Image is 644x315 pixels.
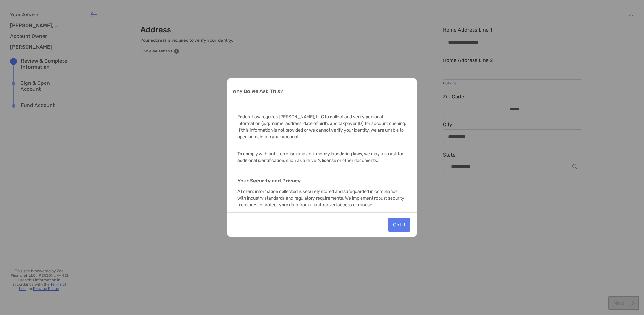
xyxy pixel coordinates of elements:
div: Why Do We Ask This? [227,78,417,237]
h4: Your Security and Privacy [237,178,407,184]
button: Got it [388,218,410,232]
p: Why Do We Ask This? [232,87,283,95]
p: Federal law requires [PERSON_NAME], LLC to collect and verify personal information (e.g., name, a... [237,114,407,140]
p: To comply with anti-terrorism and anti-money laundering laws, we may also ask for additional iden... [237,151,407,164]
p: All client information collected is securely stored and safeguarded in compliance with industry s... [237,188,407,208]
